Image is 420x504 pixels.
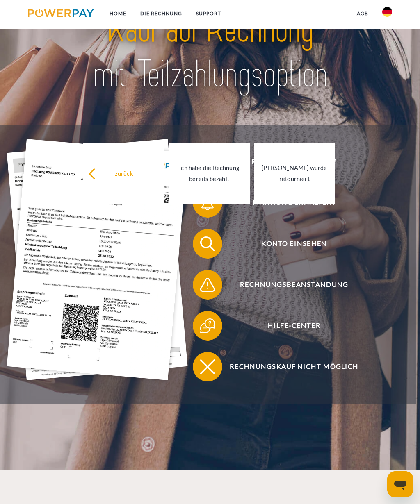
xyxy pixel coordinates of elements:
[193,270,385,300] button: Rechnungsbeanstandung
[259,162,330,184] div: [PERSON_NAME] wurde retourniert
[199,235,217,253] img: qb_search.svg
[193,352,385,381] button: Rechnungskauf nicht möglich
[189,6,228,21] a: SUPPORT
[193,229,385,259] button: Konto einsehen
[7,139,187,381] img: single_invoice_powerpay_de.jpg
[193,311,385,341] button: Hilfe-Center
[204,270,385,300] span: Rechnungsbeanstandung
[382,7,392,17] img: de
[204,352,385,381] span: Rechnungskauf nicht möglich
[182,227,395,260] a: Konto einsehen
[387,471,413,497] iframe: Schaltfläche zum Öffnen des Messaging-Fensters
[182,268,395,301] a: Rechnungsbeanstandung
[65,5,355,99] img: title-powerpay_de.svg
[199,276,217,294] img: qb_warning.svg
[103,6,133,21] a: Home
[199,317,217,335] img: qb_help.svg
[88,168,160,179] div: zurück
[182,350,395,383] a: Rechnungskauf nicht möglich
[204,311,385,341] span: Hilfe-Center
[199,358,217,376] img: qb_close.svg
[193,188,385,218] button: Mahnung erhalten?
[133,6,189,21] a: DIE RECHNUNG
[350,6,375,21] a: agb
[182,186,395,219] a: Mahnung erhalten?
[182,309,395,342] a: Hilfe-Center
[204,229,385,259] span: Konto einsehen
[28,9,94,17] img: logo-powerpay.svg
[173,162,245,184] div: Ich habe die Rechnung bereits bezahlt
